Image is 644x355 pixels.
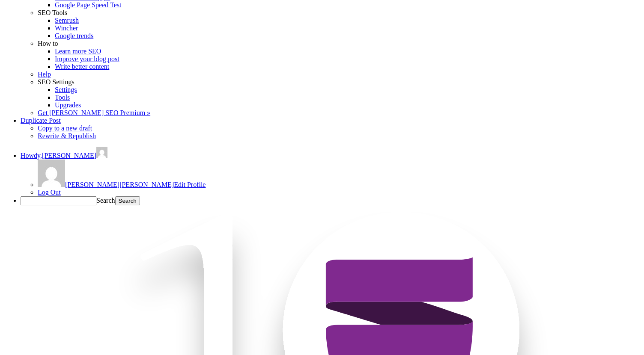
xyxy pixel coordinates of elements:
[119,181,174,188] span: [PERSON_NAME]
[174,181,206,188] span: Edit Profile
[55,94,70,101] a: Tools
[55,63,109,70] a: Write better content
[38,124,92,132] a: Copy to a new draft
[38,109,150,116] a: Get [PERSON_NAME] SEO Premium »
[55,101,81,109] a: Upgrades
[96,197,115,204] label: Search
[65,181,119,188] span: [PERSON_NAME]
[38,189,61,196] a: Log Out
[55,17,79,24] a: Semrush
[115,196,140,205] input: Search
[55,1,121,9] a: Google Page Speed Test
[38,132,96,139] a: Rewrite & Republish
[21,160,641,196] ul: Howdy, Albert Sare
[38,40,641,47] div: How to
[21,117,61,124] span: Duplicate Post
[55,55,119,62] a: Improve your blog post
[55,86,77,93] a: Settings
[42,152,96,159] span: [PERSON_NAME]
[38,78,641,86] div: SEO Settings
[38,71,51,78] a: Help
[55,24,78,32] a: Wincher
[55,32,93,39] a: Google trends
[55,47,101,55] a: Learn more SEO
[21,152,107,159] a: Howdy,
[38,9,641,17] div: SEO Tools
